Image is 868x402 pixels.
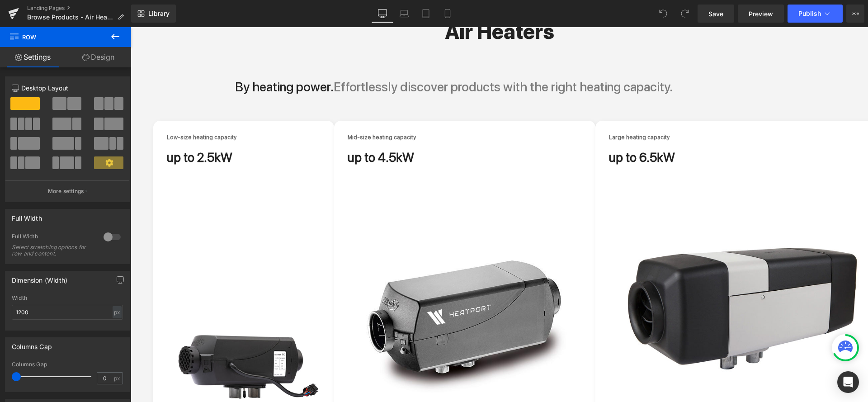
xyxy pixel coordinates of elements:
a: Preview [738,5,784,23]
span: Publish [798,10,821,17]
div: Full Width [12,209,42,222]
p: More settings [48,187,84,195]
div: Columns Gap [12,338,52,350]
input: auto [12,305,123,320]
div: Columns Gap [12,361,123,368]
div: Width [12,295,123,301]
div: px [113,306,122,318]
button: Redo [676,5,694,23]
a: Design [66,47,131,67]
span: up to 4.5kW [217,123,283,138]
button: More [846,5,864,23]
a: Desktop [372,5,393,23]
span: up to 2.5kW [36,123,102,138]
div: Select stretching options for row and content. [12,244,93,257]
div: Dimension (Width) [12,271,67,284]
a: Tablet [415,5,437,23]
div: Open Intercom Messenger [837,371,859,393]
div: Full Width [12,233,94,242]
span: Large heating capacity [478,107,539,114]
a: Landing Pages [27,5,131,12]
p: Desktop Layout [12,83,123,93]
button: Publish [788,5,843,23]
button: More settings [5,180,129,202]
a: Mobile [437,5,458,23]
button: Undo [654,5,672,23]
span: Browse Products - Air Heaters [27,14,114,21]
span: Save [708,9,723,19]
a: New Library [131,5,176,23]
span: Mid-size heating capacity [217,107,286,114]
font: Effortlessly discover products with the right heating capacity. [203,52,542,67]
span: Preview [749,9,773,19]
b: up to 6.5kW [478,123,544,138]
span: Low-size heating capacity [36,107,106,114]
span: Row [9,27,99,47]
a: Laptop [393,5,415,23]
span: px [114,375,122,381]
iframe: To enrich screen reader interactions, please activate Accessibility in Grammarly extension settings [131,27,868,402]
span: Library [148,9,170,18]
